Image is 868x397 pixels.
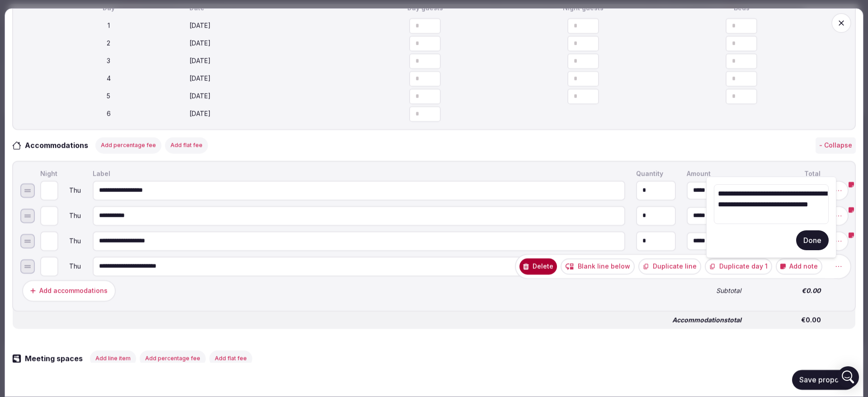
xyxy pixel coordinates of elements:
[91,168,627,178] div: Label
[60,263,82,269] div: Thu
[752,287,821,294] span: €0.00
[638,258,701,274] button: Duplicate line
[519,258,557,274] button: Delete
[792,369,856,389] button: Save proposal
[31,21,186,30] div: 1
[189,109,344,118] div: [DATE]
[705,258,772,274] button: Duplicate day 1
[38,168,84,178] div: Night
[189,39,344,48] div: [DATE]
[60,187,82,193] div: Thu
[685,285,743,295] div: Subtotal
[165,137,208,153] button: Add flat fee
[31,92,186,101] div: 5
[634,168,678,178] div: Quantity
[750,168,822,178] div: Total
[140,350,206,366] button: Add percentage fee
[31,56,186,65] div: 3
[21,140,97,150] h3: Accommodations
[685,168,743,178] div: Amount
[816,137,856,153] button: - Collapse
[189,92,344,101] div: [DATE]
[90,350,136,366] button: Add line item
[189,74,344,83] div: [DATE]
[95,137,161,153] button: Add percentage fee
[31,74,186,83] div: 4
[561,258,635,274] button: Blank line below
[60,238,82,244] div: Thu
[189,21,344,30] div: [DATE]
[672,317,741,323] span: Accommodations total
[39,286,108,295] div: Add accommodations
[776,258,822,274] button: Add note
[796,230,829,250] button: Done
[31,109,186,118] div: 6
[189,56,344,65] div: [DATE]
[21,353,92,364] h3: Meeting spaces
[752,317,821,323] span: €0.00
[22,280,116,301] button: Add accommodations
[31,39,186,48] div: 2
[60,212,82,219] div: Thu
[209,350,252,366] button: Add flat fee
